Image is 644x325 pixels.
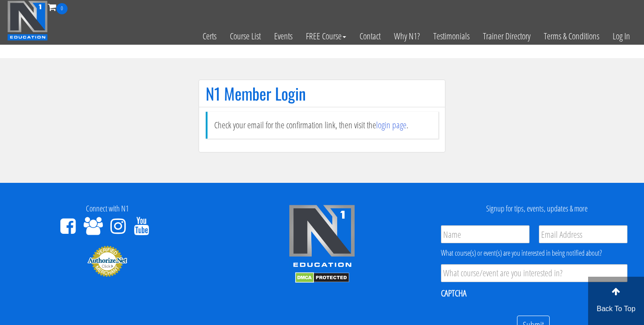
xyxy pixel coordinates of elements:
[56,3,68,14] span: 0
[376,119,407,131] a: login page
[353,14,387,58] a: Contact
[427,14,476,58] a: Testimonials
[476,14,537,58] a: Trainer Directory
[196,14,223,58] a: Certs
[223,14,267,58] a: Course List
[441,264,627,282] input: What course/event are you interested in?
[606,14,637,58] a: Log In
[87,245,127,277] img: Authorize.Net Merchant - Click to Verify
[267,14,299,58] a: Events
[206,84,438,102] h1: N1 Member Login
[288,204,356,270] img: n1-edu-logo
[441,287,466,299] label: CAPTCHA
[387,14,427,58] a: Why N1?
[436,204,637,213] h4: Signup for tips, events, updates & more
[299,14,353,58] a: FREE Course
[206,112,438,139] li: Check your email for the confirmation link, then visit the .
[537,14,606,58] a: Terms & Conditions
[539,225,627,243] input: Email Address
[48,1,68,13] a: 0
[441,225,530,243] input: Name
[7,204,208,213] h4: Connect with N1
[295,272,349,283] img: DMCA.com Protection Status
[441,248,627,258] div: What course(s) or event(s) are you interested in being notified about?
[588,304,644,314] p: Back To Top
[7,0,48,41] img: n1-education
